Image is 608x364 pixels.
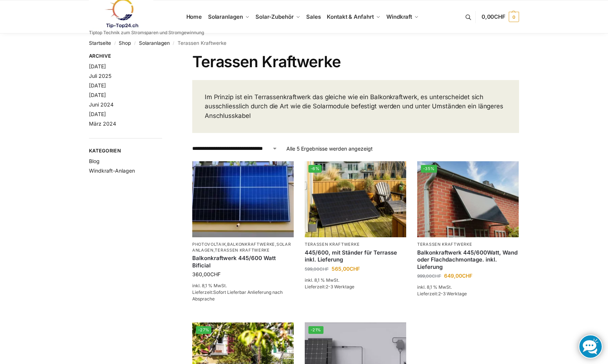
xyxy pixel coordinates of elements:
a: [DATE] [89,63,106,69]
span: / [170,40,178,46]
span: Sofort Lieferbar Anlieferung nach Absprache [192,289,283,302]
a: Solaranlagen [139,40,170,46]
a: [DATE] [89,111,106,117]
span: CHF [319,266,329,272]
a: Terassen Kraftwerke [305,242,360,247]
span: Sales [306,13,321,20]
span: 0,00 [482,13,505,20]
p: inkl. 8,1 % MwSt. [417,284,519,291]
a: Terassen Kraftwerke [215,248,269,253]
p: inkl. 8,1 % MwSt. [305,277,406,284]
bdi: 599,00 [305,266,329,272]
a: Terassen Kraftwerke [417,242,472,247]
span: CHF [494,13,505,20]
p: , , , [192,242,294,253]
span: Kontakt & Anfahrt [327,13,373,20]
span: CHF [350,266,360,272]
img: Solaranlage für den kleinen Balkon [192,161,294,237]
a: Blog [89,158,100,164]
a: März 2024 [89,120,116,127]
a: Balkonkraftwerke [227,242,275,247]
img: Wandbefestigung Solarmodul [417,161,519,237]
a: Solaranlagen [192,242,291,252]
span: 2-3 Werktage [326,284,354,289]
span: / [131,40,139,46]
a: Photovoltaik [192,242,226,247]
a: Balkonkraftwerk 445/600Watt, Wand oder Flachdachmontage. inkl. Lieferung [417,249,519,271]
p: inkl. 8,1 % MwSt. [192,282,294,289]
p: Tiptop Technik zum Stromsparen und Stromgewinnung [89,30,204,35]
bdi: 360,00 [192,271,221,277]
a: 0,00CHF 0 [482,6,519,28]
bdi: 649,00 [444,273,472,279]
p: Im Prinzip ist ein Terrassenkraftwerk das gleiche wie ein Balkonkraftwerk, es unterscheidet sich ... [205,93,507,121]
span: Solar-Zubehör [255,13,294,20]
span: Lieferzeit: [305,284,354,289]
a: Juli 2025 [89,73,111,79]
a: Windkraft [383,0,422,33]
span: Archive [89,53,162,60]
span: 2-3 Werktage [438,291,467,296]
span: Lieferzeit: [417,291,467,296]
a: Shop [119,40,131,46]
span: 0 [509,12,519,22]
nav: Breadcrumb [89,33,519,53]
span: Lieferzeit: [192,289,283,302]
a: [DATE] [89,82,106,89]
img: Solar Panel im edlen Schwarz mit Ständer [305,161,406,237]
span: Kategorien [89,147,162,155]
span: Solaranlagen [208,13,243,20]
span: Windkraft [386,13,412,20]
span: / [111,40,119,46]
a: Sales [303,0,324,33]
select: Shop-Reihenfolge [192,145,278,152]
a: Windkraft-Anlagen [89,167,135,174]
a: -6%Solar Panel im edlen Schwarz mit Ständer [305,161,406,237]
button: Close filters [162,53,167,61]
a: Juni 2024 [89,101,114,108]
a: Solaranlagen [205,0,252,33]
a: Solar-Zubehör [253,0,303,33]
a: Balkonkraftwerk 445/600 Watt Bificial [192,255,294,269]
span: CHF [432,273,441,279]
a: [DATE] [89,92,106,98]
a: Startseite [89,40,111,46]
span: CHF [462,273,472,279]
a: Kontakt & Anfahrt [324,0,383,33]
bdi: 999,00 [417,273,441,279]
h1: Terassen Kraftwerke [192,53,519,71]
bdi: 565,00 [332,266,360,272]
p: Alle 5 Ergebnisse werden angezeigt [286,145,373,152]
a: 445/600, mit Ständer für Terrasse inkl. Lieferung [305,249,406,263]
a: -35%Wandbefestigung Solarmodul [417,161,519,237]
span: CHF [210,271,221,277]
